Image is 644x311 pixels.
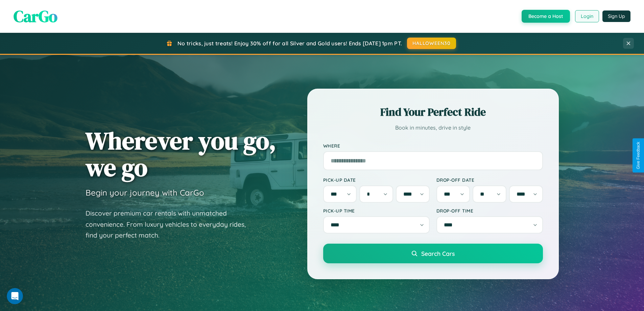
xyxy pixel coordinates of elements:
[323,244,543,263] button: Search Cars
[14,5,57,27] span: CarGo
[86,208,255,241] p: Discover premium car rentals with unmatched convenience. From luxury vehicles to everyday rides, ...
[86,187,204,198] h3: Begin your journey with CarGo
[86,127,276,181] h1: Wherever you go, we go
[575,10,599,22] button: Login
[407,38,456,49] button: HALLOWEEN30
[436,208,543,214] label: Drop-off Time
[602,10,630,22] button: Sign Up
[323,208,430,214] label: Pick-up Time
[177,40,402,47] span: No tricks, just treats! Enjoy 30% off for all Silver and Gold users! Ends [DATE] 1pm PT.
[522,10,570,23] button: Become a Host
[323,143,543,149] label: Where
[7,288,23,304] iframe: Intercom live chat
[323,177,430,183] label: Pick-up Date
[636,142,641,169] div: Give Feedback
[436,177,543,183] label: Drop-off Date
[421,250,455,257] span: Search Cars
[323,123,543,133] p: Book in minutes, drive in style
[323,105,543,119] h2: Find Your Perfect Ride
